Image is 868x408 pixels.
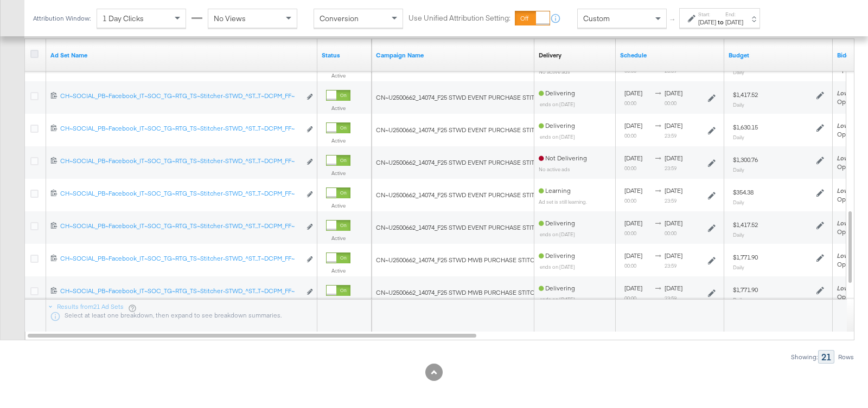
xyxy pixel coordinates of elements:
[665,186,682,195] span: [DATE]
[60,92,301,100] div: CH~SOCIAL_PB~Facebook_IT~SOC_TG~RTG_TS~Stitcher-STWD_^ST...T~DCPM_FF~
[665,197,676,204] sub: 23:59
[326,72,350,79] label: Active
[60,92,301,103] a: CH~SOCIAL_PB~Facebook_IT~SOC_TG~RTG_TS~Stitcher-STWD_^ST...T~DCPM_FF~
[539,186,571,195] span: Learning
[376,126,788,134] span: CN~U2500662_14074_F25 STWD EVENT PURCHASE STITCHER_SF~BV_OB~SALES_PK~ECOMM_FS~Stitcher-CatalogTag...
[716,18,725,26] strong: to
[624,186,642,195] span: [DATE]
[50,51,313,60] a: Your Ad Set name.
[326,267,350,274] label: Active
[624,284,642,292] span: [DATE]
[539,89,575,97] span: Delivering
[624,295,636,301] sub: 00:00
[624,89,642,97] span: [DATE]
[539,154,587,162] span: Not Delivering
[376,191,788,199] span: CN~U2500662_14074_F25 STWD EVENT PURCHASE STITCHER_SF~BV_OB~SALES_PK~ECOMM_FS~Stitcher-CatalogTag...
[665,284,682,292] span: [DATE]
[376,158,788,166] span: CN~U2500662_14074_F25 STWD EVENT PURCHASE STITCHER_SF~BV_OB~SALES_PK~ECOMM_FS~Stitcher-CatalogTag...
[624,262,636,269] sub: 00:00
[725,18,743,27] div: [DATE]
[624,121,642,129] span: [DATE]
[818,350,834,364] div: 21
[665,100,676,106] sub: 00:00
[60,189,301,198] div: CH~SOCIAL_PB~Facebook_IT~SOC_TG~RTG_TS~Stitcher-STWD_^ST...T~DCPM_FF~
[733,231,744,238] sub: Daily
[326,170,350,177] label: Active
[733,188,754,197] div: $354.38
[665,165,676,171] sub: 23:59
[60,157,301,165] div: CH~SOCIAL_PB~Facebook_IT~SOC_TG~RTG_TS~Stitcher-STWD_^ST...T~DCPM_FF~
[103,14,144,23] span: 1 Day Clicks
[665,89,682,97] span: [DATE]
[326,235,350,242] label: Active
[665,154,682,162] span: [DATE]
[376,223,788,231] span: CN~U2500662_14074_F25 STWD EVENT PURCHASE STITCHER_SF~BV_OB~SALES_PK~ECOMM_FS~Stitcher-CatalogTag...
[583,14,610,23] span: Custom
[540,231,575,237] sub: ends on [DATE]
[539,219,575,227] span: Delivering
[60,222,301,233] a: CH~SOCIAL_PB~Facebook_IT~SOC_TG~RTG_TS~Stitcher-STWD_^ST...T~DCPM_FF~
[326,137,350,144] label: Active
[60,157,301,168] a: CH~SOCIAL_PB~Facebook_IT~SOC_TG~RTG_TS~Stitcher-STWD_^ST...T~DCPM_FF~
[60,124,301,135] a: CH~SOCIAL_PB~Facebook_IT~SOC_TG~RTG_TS~Stitcher-STWD_^ST...T~DCPM_FF~
[539,251,575,260] span: Delivering
[60,287,301,298] a: CH~SOCIAL_PB~Facebook_IT~SOC_TG~RTG_TS~Stitcher-STWD_^ST...T~DCPM_FF~
[376,93,788,101] span: CN~U2500662_14074_F25 STWD EVENT PURCHASE STITCHER_SF~BV_OB~SALES_PK~ECOMM_FS~Stitcher-CatalogTag...
[539,51,561,60] div: Delivery
[733,69,744,75] sub: Daily
[733,264,744,270] sub: Daily
[620,51,720,60] a: Shows when your Ad Set is scheduled to deliver.
[60,222,301,230] div: CH~SOCIAL_PB~Facebook_IT~SOC_TG~RTG_TS~Stitcher-STWD_^ST...T~DCPM_FF~
[665,121,682,129] span: [DATE]
[665,262,676,269] sub: 23:59
[733,90,758,99] div: $1,417.52
[624,100,636,106] sub: 00:00
[624,219,642,227] span: [DATE]
[60,189,301,200] a: CH~SOCIAL_PB~Facebook_IT~SOC_TG~RTG_TS~Stitcher-STWD_^ST...T~DCPM_FF~
[539,166,570,172] sub: No active ads
[665,251,682,260] span: [DATE]
[733,199,744,205] sub: Daily
[790,353,818,361] div: Showing:
[33,15,91,22] div: Attribution Window:
[733,221,758,229] div: $1,417.52
[539,51,561,60] a: Reflects the ability of your Ad Set to achieve delivery based on ad states, schedule and budget.
[698,18,716,27] div: [DATE]
[733,134,744,140] sub: Daily
[322,51,367,60] a: Shows the current state of your Ad Set.
[698,11,716,18] label: Start:
[733,166,744,173] sub: Daily
[539,284,575,292] span: Delivering
[665,219,682,227] span: [DATE]
[665,230,676,236] sub: 00:00
[60,124,301,133] div: CH~SOCIAL_PB~Facebook_IT~SOC_TG~RTG_TS~Stitcher-STWD_^ST...T~DCPM_FF~
[624,132,636,139] sub: 00:00
[733,156,758,164] div: $1,300.76
[540,263,575,270] sub: ends on [DATE]
[624,251,642,260] span: [DATE]
[539,198,587,205] sub: Ad set is still learning.
[665,295,676,301] sub: 23:59
[326,202,350,209] label: Active
[376,51,530,60] a: Your campaign name.
[540,133,575,140] sub: ends on [DATE]
[624,154,642,162] span: [DATE]
[540,296,575,302] sub: ends on [DATE]
[729,51,828,60] a: Shows the current budget of Ad Set.
[624,165,636,171] sub: 00:00
[409,13,510,23] label: Use Unified Attribution Setting:
[665,132,676,139] sub: 23:59
[668,18,678,22] span: ↑
[60,254,301,263] div: CH~SOCIAL_PB~Facebook_IT~SOC_TG~RTG_TS~Stitcher-STWD_^ST...T~DCPM_FF~
[838,353,854,361] div: Rows
[733,253,758,262] div: $1,771.90
[624,230,636,236] sub: 00:00
[539,121,575,129] span: Delivering
[725,11,743,18] label: End:
[60,254,301,265] a: CH~SOCIAL_PB~Facebook_IT~SOC_TG~RTG_TS~Stitcher-STWD_^ST...T~DCPM_FF~
[376,288,784,296] span: CN~U2500662_14074_F25 STWD MWB PURCHASE STITCHER_SF~BV_OB~SALES_PK~ECOMM_FS~Stitcher-CatalogTags_...
[214,14,246,23] span: No Views
[60,287,301,295] div: CH~SOCIAL_PB~Facebook_IT~SOC_TG~RTG_TS~Stitcher-STWD_^ST...T~DCPM_FF~
[733,123,758,132] div: $1,630.15
[376,256,784,264] span: CN~U2500662_14074_F25 STWD MWB PURCHASE STITCHER_SF~BV_OB~SALES_PK~ECOMM_FS~Stitcher-CatalogTags_...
